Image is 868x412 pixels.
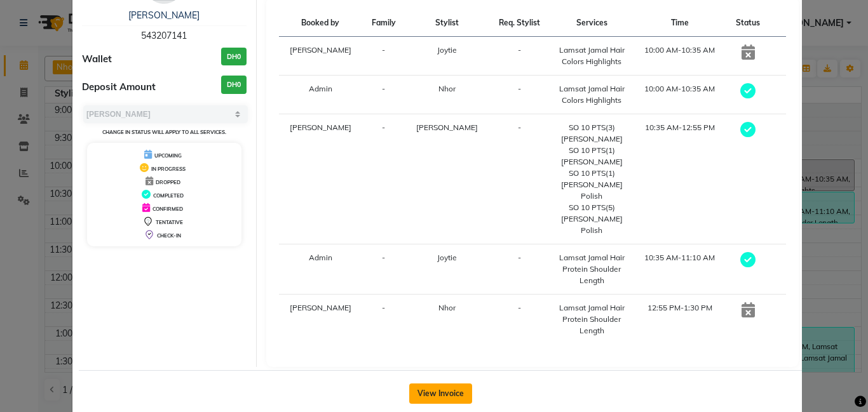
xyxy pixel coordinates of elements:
[362,114,405,244] td: -
[409,383,472,404] button: View Invoice
[726,10,769,37] th: Status
[558,44,626,67] div: Lamsat Jamal Hair Colors Highlights
[82,80,156,95] span: Deposit Amount
[82,52,112,67] span: Wallet
[154,152,182,159] span: UPCOMING
[153,192,184,199] span: COMPLETED
[558,252,626,286] div: Lamsat Jamal Hair Protein Shoulder Length
[438,303,456,312] span: Nhor
[128,10,200,21] a: [PERSON_NAME]
[416,123,478,132] span: [PERSON_NAME]
[362,10,405,37] th: Family
[279,244,363,295] td: Admin
[558,83,626,106] div: Lamsat Jamal Hair Colors Highlights
[279,37,363,76] td: [PERSON_NAME]
[151,166,186,172] span: IN PROGRESS
[489,10,550,37] th: Req. Stylist
[102,129,226,135] small: Change in status will apply to all services.
[558,302,626,336] div: Lamsat Jamal Hair Protein Shoulder Length
[489,244,550,295] td: -
[634,76,727,114] td: 10:00 AM-10:35 AM
[634,244,727,295] td: 10:35 AM-11:10 AM
[437,45,457,55] span: Joytie
[634,114,727,244] td: 10:35 AM-12:55 PM
[550,10,634,37] th: Services
[279,295,363,345] td: [PERSON_NAME]
[279,114,363,244] td: [PERSON_NAME]
[141,30,187,41] span: 543207141
[634,37,727,76] td: 10:00 AM-10:35 AM
[362,244,405,295] td: -
[279,76,363,114] td: Admin
[489,114,550,244] td: -
[489,76,550,114] td: -
[157,232,181,239] span: CHECK-IN
[405,10,489,37] th: Stylist
[558,145,626,168] div: SO 10 PTS(1) [PERSON_NAME]
[558,168,626,202] div: SO 10 PTS(1) [PERSON_NAME] Polish
[489,295,550,345] td: -
[362,37,405,76] td: -
[438,84,456,93] span: Nhor
[221,48,247,66] h3: DH0
[489,37,550,76] td: -
[362,295,405,345] td: -
[156,179,180,185] span: DROPPED
[362,76,405,114] td: -
[634,10,727,37] th: Time
[279,10,363,37] th: Booked by
[437,253,457,262] span: Joytie
[153,206,183,212] span: CONFIRMED
[221,76,247,94] h3: DH0
[156,219,183,225] span: TENTATIVE
[634,295,727,345] td: 12:55 PM-1:30 PM
[558,122,626,145] div: SO 10 PTS(3) [PERSON_NAME]
[558,202,626,236] div: SO 10 PTS(5) [PERSON_NAME] Polish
